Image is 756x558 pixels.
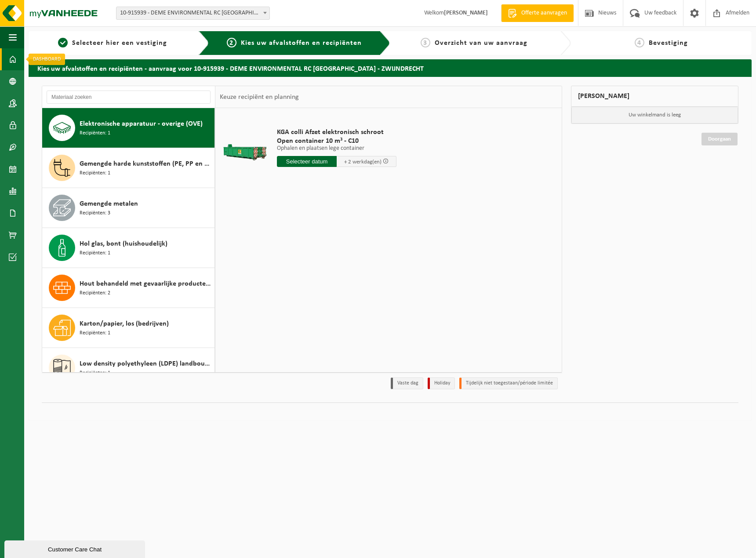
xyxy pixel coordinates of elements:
[58,38,68,47] span: 1
[80,119,203,129] span: Elektronische apparatuur - overige (OVE)
[42,228,215,268] button: Hol glas, bont (huishoudelijk) Recipiënten: 1
[80,159,212,169] span: Gemengde harde kunststoffen (PE, PP en PVC), recycleerbaar (industrieel)
[501,4,574,22] a: Offerte aanvragen
[701,133,738,145] a: Doorgaan
[33,38,192,48] a: 1Selecteer hier een vestiging
[42,108,215,148] button: Elektronische apparatuur - overige (OVE) Recipiënten: 1
[649,40,688,47] span: Bevestiging
[227,38,236,47] span: 2
[80,319,169,329] span: Karton/papier, los (bedrijven)
[571,86,738,107] div: [PERSON_NAME]
[421,38,430,47] span: 3
[80,129,110,138] span: Recipiënten: 1
[277,156,337,167] input: Selecteer datum
[80,249,110,257] span: Recipiënten: 1
[42,188,215,228] button: Gemengde metalen Recipiënten: 3
[80,359,212,369] span: Low density polyethyleen (LDPE) landbouwfolie, gemengd , los
[29,59,752,76] h2: Kies uw afvalstoffen en recipiënten - aanvraag voor 10-915939 - DEME ENVIRONMENTAL RC [GEOGRAPHIC...
[215,86,303,108] div: Keuze recipiënt en planning
[42,348,215,388] button: Low density polyethyleen (LDPE) landbouwfolie, gemengd , los Recipiënten: 1
[80,279,212,289] span: Hout behandeld met gevaarlijke producten (C), treinbilzen
[80,239,167,249] span: Hol glas, bont (huishoudelijk)
[435,40,527,47] span: Overzicht van uw aanvraag
[47,91,211,104] input: Materiaal zoeken
[277,145,396,152] p: Ophalen en plaatsen lege container
[80,369,110,377] span: Recipiënten: 1
[80,199,138,209] span: Gemengde metalen
[277,137,396,145] span: Open container 10 m³ - C10
[444,10,488,16] strong: [PERSON_NAME]
[428,377,455,389] li: Holiday
[80,169,110,178] span: Recipiënten: 1
[116,7,270,20] span: 10-915939 - DEME ENVIRONMENTAL RC ANTWERPEN - ZWIJNDRECHT
[519,9,569,18] span: Offerte aanvragen
[80,209,110,217] span: Recipiënten: 3
[277,128,396,137] span: KGA colli Afzet elektronisch schroot
[459,377,558,389] li: Tijdelijk niet toegestaan/période limitée
[635,38,644,47] span: 4
[391,377,423,389] li: Vaste dag
[80,289,110,297] span: Recipiënten: 2
[72,40,167,47] span: Selecteer hier een vestiging
[4,539,147,558] iframe: chat widget
[241,40,362,47] span: Kies uw afvalstoffen en recipiënten
[42,308,215,348] button: Karton/papier, los (bedrijven) Recipiënten: 1
[42,148,215,188] button: Gemengde harde kunststoffen (PE, PP en PVC), recycleerbaar (industrieel) Recipiënten: 1
[42,268,215,308] button: Hout behandeld met gevaarlijke producten (C), treinbilzen Recipiënten: 2
[80,329,110,337] span: Recipiënten: 1
[571,107,738,123] p: Uw winkelmand is leeg
[116,7,269,19] span: 10-915939 - DEME ENVIRONMENTAL RC ANTWERPEN - ZWIJNDRECHT
[344,159,382,165] span: + 2 werkdag(en)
